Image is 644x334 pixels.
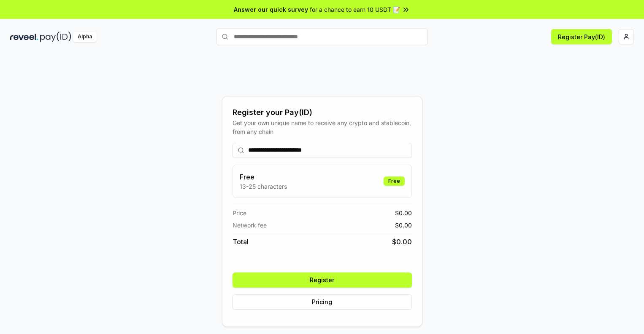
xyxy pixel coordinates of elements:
[240,182,287,191] p: 13-25 characters
[233,273,412,288] button: Register
[233,221,267,230] span: Network fee
[40,32,71,42] img: pay_id
[395,208,412,217] span: $ 0.00
[233,294,412,310] button: Pricing
[240,172,287,182] h3: Free
[234,5,308,14] span: Answer our quick survey
[10,32,38,42] img: reveel_dark
[395,221,412,230] span: $ 0.00
[73,32,97,42] div: Alpha
[233,208,246,217] span: Price
[551,29,612,44] button: Register Pay(ID)
[392,237,412,247] span: $ 0.00
[310,5,400,14] span: for a chance to earn 10 USDT 📝
[233,118,412,136] div: Get your own unique name to receive any crypto and stablecoin, from any chain
[233,107,412,118] div: Register your Pay(ID)
[233,237,249,247] span: Total
[384,176,405,186] div: Free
